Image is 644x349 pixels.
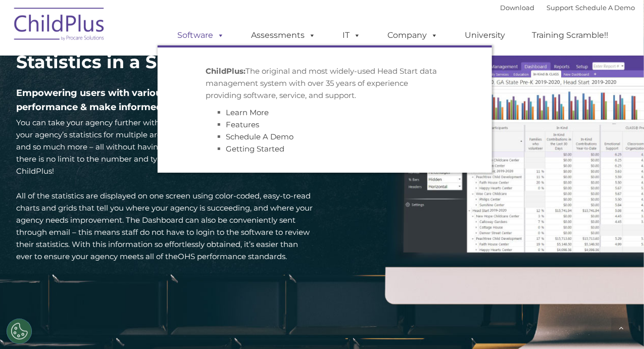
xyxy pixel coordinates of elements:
a: Support [547,4,574,12]
a: Learn More [226,108,269,117]
a: Training Scramble!! [522,25,619,45]
img: ChildPlus by Procare Solutions [9,1,110,51]
font: | [501,4,635,12]
a: Assessments [241,25,326,45]
a: Software [168,25,235,45]
button: Cookies Settings [7,319,32,344]
p: The original and most widely-used Head Start data management system with over 35 years of experie... [206,65,443,102]
a: Features [226,120,260,129]
span: Empowering users with various data types to monitor performance & make informed decisions. [17,87,273,113]
a: Schedule A Demo [226,132,294,141]
a: IT [333,25,371,45]
span: All of the statistics are displayed on one screen using color-coded, easy-to-read charts and grid... [17,191,313,261]
strong: ChildPlus: [206,66,246,76]
a: Schedule A Demo [576,4,635,12]
a: Download [501,4,535,12]
a: OHS performance standards [178,252,286,261]
span: You can take your agency further with the . The displays your agency’s statistics for multiple ar... [17,118,307,176]
a: Company [378,25,449,45]
a: University [455,25,516,45]
a: Getting Started [226,144,285,154]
